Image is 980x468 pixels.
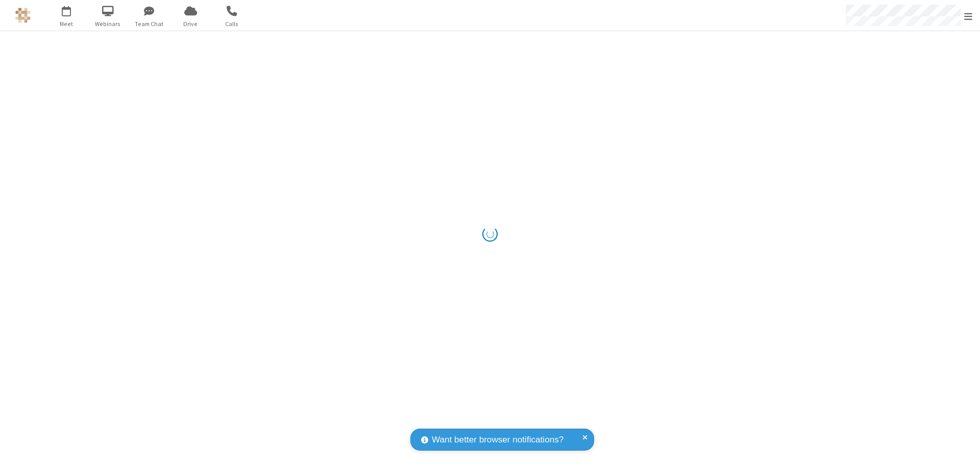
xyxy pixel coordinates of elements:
[15,8,31,23] img: QA Selenium DO NOT DELETE OR CHANGE
[130,19,168,29] span: Team Chat
[89,19,127,29] span: Webinars
[47,19,86,29] span: Meet
[171,19,210,29] span: Drive
[213,19,251,29] span: Calls
[432,433,563,447] span: Want better browser notifications?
